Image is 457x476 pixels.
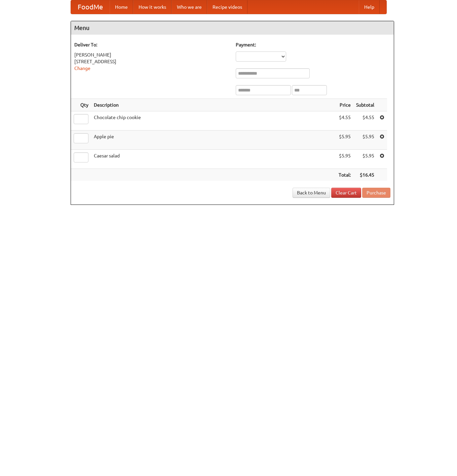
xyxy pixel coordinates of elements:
[336,169,353,181] th: Total:
[359,0,380,14] a: Help
[110,0,133,14] a: Home
[236,41,390,48] h5: Payment:
[353,99,377,111] th: Subtotal
[207,0,247,14] a: Recipe videos
[172,0,207,14] a: Who we are
[353,111,377,131] td: $4.55
[353,169,377,181] th: $16.45
[74,66,90,71] a: Change
[362,188,390,198] button: Purchase
[71,0,110,14] a: FoodMe
[353,150,377,169] td: $5.95
[336,150,353,169] td: $5.95
[71,21,394,35] h4: Menu
[336,111,353,131] td: $4.55
[336,99,353,111] th: Price
[133,0,172,14] a: How it works
[71,99,91,111] th: Qty
[336,131,353,150] td: $5.95
[74,58,229,65] div: [STREET_ADDRESS]
[91,111,336,131] td: Chocolate chip cookie
[353,131,377,150] td: $5.95
[74,51,229,58] div: [PERSON_NAME]
[331,188,361,198] a: Clear Cart
[91,131,336,150] td: Apple pie
[91,99,336,111] th: Description
[91,150,336,169] td: Caesar salad
[293,188,330,198] a: Back to Menu
[74,41,229,48] h5: Deliver To:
